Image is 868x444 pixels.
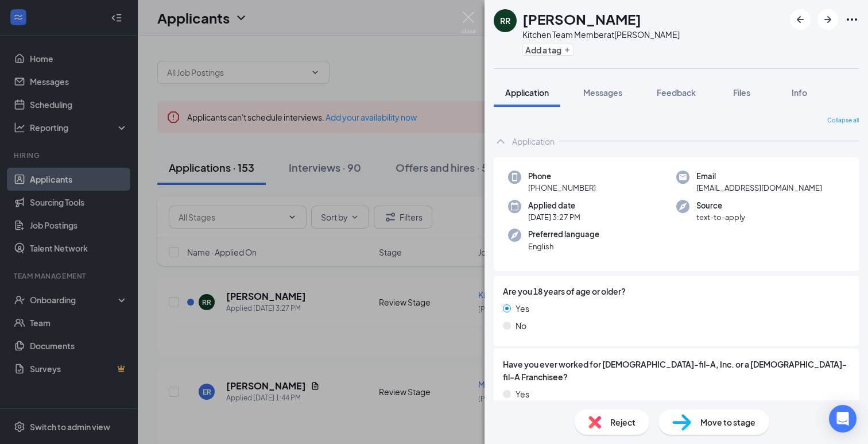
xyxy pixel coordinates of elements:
[528,182,596,194] span: [PHONE_NUMBER]
[583,87,622,98] span: Messages
[516,319,526,332] span: No
[505,87,549,98] span: Application
[696,200,745,211] span: Source
[503,285,626,298] span: Are you 18 years of age or older?
[821,13,835,26] svg: ArrowRight
[516,388,529,400] span: Yes
[512,136,555,147] div: Application
[528,171,596,182] span: Phone
[657,87,696,98] span: Feedback
[503,358,850,383] span: Have you ever worked for [DEMOGRAPHIC_DATA]-fil-A, Inc. or a [DEMOGRAPHIC_DATA]-fil-A Franchisee?
[793,13,807,26] svg: ArrowLeftNew
[500,15,510,26] div: RR
[817,9,838,30] button: ArrowRight
[528,229,599,240] span: Preferred language
[733,87,750,98] span: Files
[528,200,580,211] span: Applied date
[700,416,755,428] span: Move to stage
[827,116,859,125] span: Collapse all
[829,405,857,433] div: Open Intercom Messenger
[610,416,635,428] span: Reject
[522,29,680,40] div: Kitchen Team Member at [PERSON_NAME]
[494,134,507,148] svg: ChevronUp
[528,211,580,223] span: [DATE] 3:27 PM
[696,171,822,182] span: Email
[528,241,599,252] span: English
[522,44,573,56] button: PlusAdd a tag
[522,9,641,29] h1: [PERSON_NAME]
[564,47,571,53] svg: Plus
[792,87,807,98] span: Info
[696,182,822,194] span: [EMAIL_ADDRESS][DOMAIN_NAME]
[845,13,859,26] svg: Ellipses
[696,211,745,223] span: text-to-apply
[790,9,811,30] button: ArrowLeftNew
[516,302,529,315] span: Yes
